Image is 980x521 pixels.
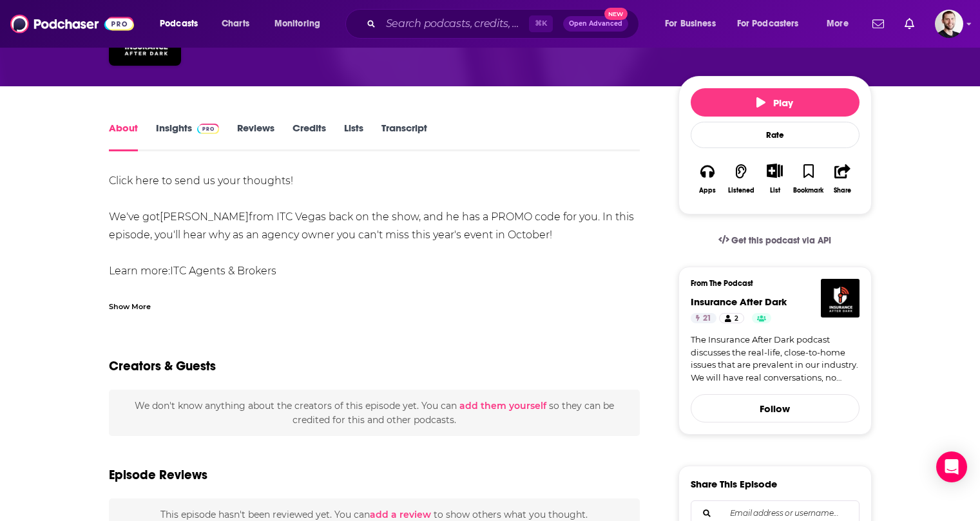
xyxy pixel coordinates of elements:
a: Reviews [237,122,274,151]
span: This episode hasn't been reviewed yet. You can to show others what you thought. [160,509,588,520]
span: Podcasts [160,15,198,33]
a: Show notifications dropdown [867,13,889,35]
span: Open Advanced [569,21,622,27]
div: Rate [691,122,860,148]
button: Follow [691,394,860,422]
button: add them yourself [459,401,546,411]
img: Podchaser Pro [197,124,220,134]
span: For Podcasters [737,15,799,33]
span: Charts [222,15,249,33]
button: Share [825,155,859,202]
div: Open Intercom Messenger [936,451,967,482]
div: Listened [728,187,754,194]
div: Apps [699,187,716,194]
span: Play [756,97,793,109]
a: 2 [719,313,744,323]
span: Get this podcast via API [731,235,831,246]
h3: Episode Reviews [109,467,207,483]
button: open menu [729,14,818,34]
span: We don't know anything about the creators of this episode yet . You can so they can be credited f... [135,400,614,426]
button: open menu [656,14,732,34]
button: open menu [265,14,337,34]
div: Share [834,187,851,194]
a: Lists [344,122,363,151]
a: Insurance After Dark [691,296,787,308]
h2: Creators & Guests [109,358,216,374]
span: 2 [735,312,738,325]
button: Show profile menu [935,10,963,38]
button: Bookmark [792,155,825,202]
button: Apps [691,155,724,202]
div: List [770,186,780,194]
a: 21 [691,313,716,323]
div: We've got from ITC Vegas back on the show, and he has a PROMO code for you. In this episode, you'... [109,172,640,316]
a: Show notifications dropdown [899,13,919,35]
a: [PERSON_NAME] [160,211,249,223]
a: Credits [293,122,326,151]
a: Charts [213,14,257,34]
div: Bookmark [793,187,823,194]
img: Podchaser - Follow, Share and Rate Podcasts [10,12,134,36]
span: More [827,15,849,33]
h3: From The Podcast [691,279,849,288]
span: For Business [665,15,716,33]
button: open menu [818,14,865,34]
button: Listened [724,155,758,202]
a: ITC Agents & Brokers [170,265,276,277]
img: Insurance After Dark [821,279,860,317]
a: About [109,122,138,151]
button: open menu [151,14,215,34]
span: Logged in as jaheld24 [935,10,963,38]
span: Monitoring [274,15,320,33]
span: ⌘ K [529,15,553,32]
a: InsightsPodchaser Pro [156,122,220,151]
button: Show More Button [762,164,788,178]
div: Show More ButtonList [758,155,791,202]
div: Search podcasts, credits, & more... [358,9,651,39]
a: Click here to send us your thoughts! [109,175,293,187]
span: 21 [703,312,711,325]
span: New [604,8,628,20]
h3: Share This Episode [691,478,777,490]
button: Open AdvancedNew [563,16,628,32]
a: The Insurance After Dark podcast discusses the real-life, close-to-home issues that are prevalent... [691,334,860,384]
img: User Profile [935,10,963,38]
a: Get this podcast via API [708,225,842,256]
input: Search podcasts, credits, & more... [381,14,529,34]
button: Play [691,88,860,117]
a: Transcript [381,122,427,151]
